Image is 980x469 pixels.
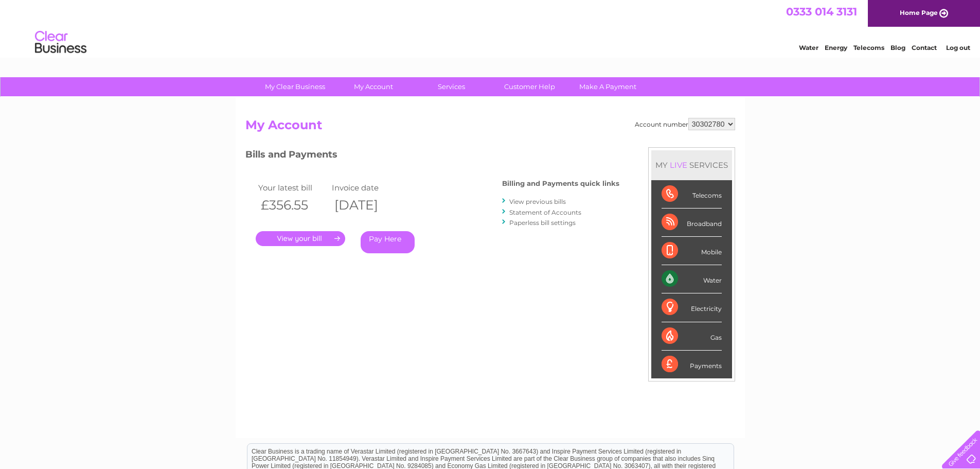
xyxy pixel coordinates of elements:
[256,231,345,246] a: .
[502,180,619,187] h4: Billing and Payments quick links
[256,195,330,216] th: £356.55
[34,27,87,58] img: logo.png
[635,118,735,130] div: Account number
[245,147,619,165] h3: Bills and Payments
[331,77,416,96] a: My Account
[565,77,650,96] a: Make A Payment
[668,160,689,170] div: LIVE
[509,209,581,216] a: Statement of Accounts
[912,44,937,51] a: Contact
[361,231,415,253] a: Pay Here
[890,44,905,51] a: Blog
[651,150,732,180] div: MY SERVICES
[662,293,722,322] div: Electricity
[245,118,735,137] h2: My Account
[256,181,330,195] td: Your latest bill
[247,6,734,50] div: Clear Business is a trading name of Verastar Limited (registered in [GEOGRAPHIC_DATA] No. 3667643...
[853,44,884,51] a: Telecoms
[662,351,722,378] div: Payments
[799,44,818,51] a: Water
[825,44,847,51] a: Energy
[509,219,576,227] a: Paperless bill settings
[662,265,722,293] div: Water
[662,322,722,351] div: Gas
[509,198,566,205] a: View previous bills
[662,180,722,209] div: Telecoms
[662,209,722,237] div: Broadband
[662,237,722,265] div: Mobile
[329,181,403,195] td: Invoice date
[786,5,857,18] a: 0333 014 3131
[253,77,337,96] a: My Clear Business
[329,195,403,216] th: [DATE]
[409,77,494,96] a: Services
[946,44,970,51] a: Log out
[487,77,572,96] a: Customer Help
